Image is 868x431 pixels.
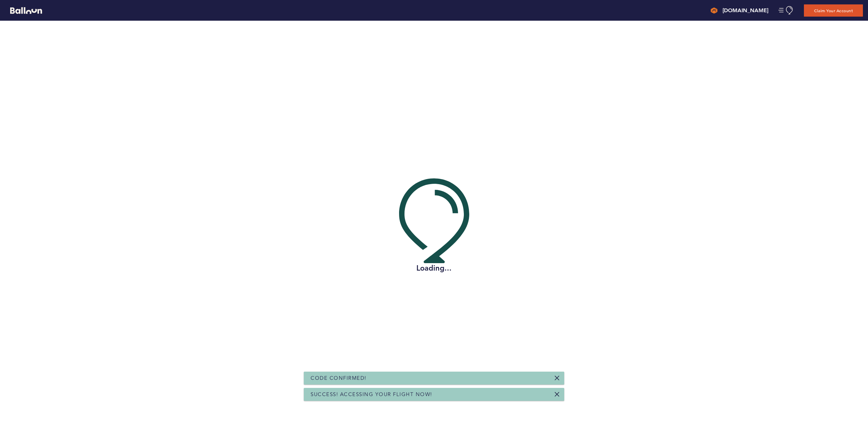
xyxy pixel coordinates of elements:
[304,372,564,385] div: Code Confirmed!
[804,4,863,17] button: Claim Your Account
[304,388,564,401] div: Success! Accessing your flight now!
[723,6,768,15] h4: [DOMAIN_NAME]
[399,263,469,273] h2: Loading...
[5,7,42,14] a: Balloon
[778,6,794,15] button: Manage Account
[10,7,42,14] svg: Balloon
